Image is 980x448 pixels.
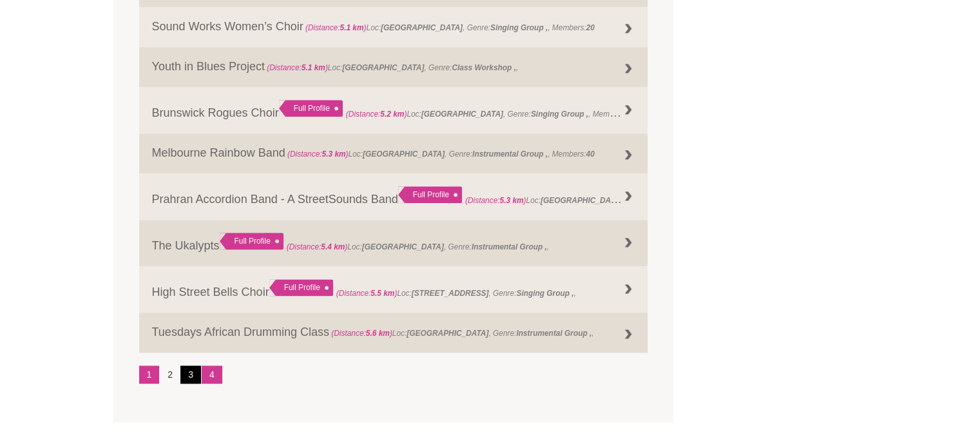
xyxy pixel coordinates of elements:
span: (Distance: ) [287,242,348,251]
strong: Instrumental Group , [516,329,591,338]
span: Loc: , Genre: , [265,63,518,72]
strong: 40 [586,150,594,159]
a: Brunswick Rogues Choir Full Profile (Distance:5.2 km)Loc:[GEOGRAPHIC_DATA], Genre:Singing Group ,... [139,87,648,133]
span: Loc: , Genre: , [329,329,594,338]
span: Loc: , Genre: , Members: [346,106,646,119]
strong: [GEOGRAPHIC_DATA] [342,63,424,72]
a: Melbourne Rainbow Band (Distance:5.3 km)Loc:[GEOGRAPHIC_DATA], Genre:Instrumental Group ,, Member... [139,133,648,173]
strong: [GEOGRAPHIC_DATA] [381,23,463,32]
a: 4 [202,365,222,384]
strong: 20 [586,23,595,32]
strong: Instrumental Group , [472,242,547,251]
a: Prahran Accordion Band - A StreetSounds Band Full Profile (Distance:5.3 km)Loc:[GEOGRAPHIC_DATA],... [139,173,648,220]
strong: Class Workshop , [452,63,516,72]
span: (Distance: ) [267,63,328,72]
strong: 5.3 km [499,196,523,205]
span: Loc: , Genre: , Members: [303,23,595,32]
span: (Distance: ) [331,329,392,338]
span: Loc: , Genre: , Members: [285,150,595,159]
span: Loc: , Genre: , [287,242,549,251]
div: Full Profile [220,233,283,249]
strong: 5.2 km [380,110,404,119]
a: The Ukalypts Full Profile (Distance:5.4 km)Loc:[GEOGRAPHIC_DATA], Genre:Instrumental Group ,, [139,220,648,266]
a: Youth in Blues Project (Distance:5.1 km)Loc:[GEOGRAPHIC_DATA], Genre:Class Workshop ,, [139,47,648,87]
strong: Instrumental Group , [472,150,548,159]
a: Sound Works Women’s Choir (Distance:5.1 km)Loc:[GEOGRAPHIC_DATA], Genre:Singing Group ,, Members:20 [139,7,648,47]
a: 3 [180,365,201,384]
strong: 5.5 km [370,289,394,298]
strong: [GEOGRAPHIC_DATA] [362,242,444,251]
div: Full Profile [398,186,462,203]
strong: Singing Group , [516,289,573,298]
div: Full Profile [279,100,343,117]
a: Tuesdays African Drumming Class (Distance:5.6 km)Loc:[GEOGRAPHIC_DATA], Genre:Instrumental Group ,, [139,313,648,353]
strong: [GEOGRAPHIC_DATA] [421,110,503,119]
strong: [STREET_ADDRESS] [412,289,489,298]
span: Loc: , Genre: , [336,289,576,298]
div: Full Profile [269,279,333,296]
strong: [GEOGRAPHIC_DATA] [407,329,488,338]
strong: 5.1 km [302,63,325,72]
strong: 5.4 km [321,242,345,251]
span: Loc: , Genre: , Members: [465,193,773,206]
strong: 5.6 km [366,329,390,338]
a: High Street Bells Choir Full Profile (Distance:5.5 km)Loc:[STREET_ADDRESS], Genre:Singing Group ,, [139,266,648,313]
span: (Distance: ) [305,23,367,32]
li: 2 [160,365,180,384]
span: (Distance: ) [287,150,349,159]
strong: Singing Group , [531,110,588,119]
strong: [GEOGRAPHIC_DATA] [363,150,445,159]
strong: 5.3 km [322,150,345,159]
span: (Distance: ) [336,289,398,298]
strong: Singing Group , [490,23,548,32]
strong: 5.1 km [340,23,363,32]
a: 1 [139,365,160,384]
strong: [GEOGRAPHIC_DATA] [541,193,622,206]
span: (Distance: ) [346,110,407,119]
span: (Distance: ) [465,196,526,205]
